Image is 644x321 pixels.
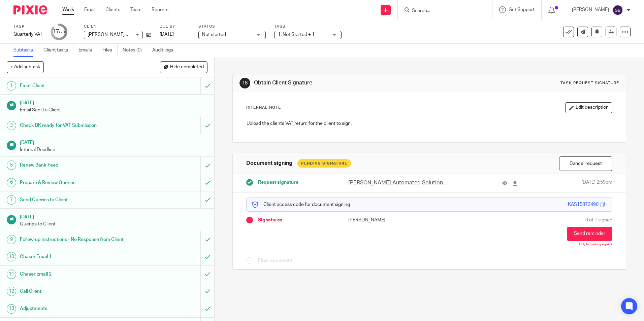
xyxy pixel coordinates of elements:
[7,304,16,314] div: 13
[20,146,208,153] p: Internal Deadline
[246,105,281,110] p: Internal Note
[348,179,450,187] p: [PERSON_NAME] Automated Solutions Limited - [DATE] VAT Return.pdf
[62,6,74,13] a: Work
[20,269,136,279] h1: Chaser Email 2
[13,31,42,38] div: Quarterly VAT
[297,159,351,168] div: Pending Signature
[258,257,292,264] span: Final document
[20,221,208,227] p: Queries to Client
[559,156,612,171] button: Cancel request
[348,217,429,223] p: [PERSON_NAME]
[7,252,16,261] div: 10
[20,98,208,106] h1: [DATE]
[572,6,609,13] p: [PERSON_NAME]
[252,201,350,208] p: Client access code for document signing
[105,6,120,13] a: Clients
[20,304,136,314] h1: Adjustments
[20,160,136,170] h1: Renew Bank Feed
[13,5,47,14] img: Pixie
[170,65,204,70] span: Hide completed
[13,24,42,29] label: Task
[20,138,208,146] h1: [DATE]
[202,32,226,37] span: Not started
[7,61,44,73] button: + Add subtask
[585,217,612,223] span: 0 of 1 signed
[123,44,147,57] a: Notes (0)
[274,24,342,29] label: Tags
[102,44,118,57] a: Files
[7,160,16,170] div: 5
[567,227,612,241] button: Send reminder
[7,178,16,187] div: 6
[258,179,298,186] span: Request signature
[20,195,136,205] h1: Send Queries to Client
[43,44,73,57] a: Client tasks
[59,30,65,34] small: /20
[246,160,292,167] h1: Document signing
[7,81,16,91] div: 1
[254,79,444,86] h1: Obtain Client Signature
[565,102,612,113] button: Edit description
[13,44,38,57] a: Subtasks
[198,24,266,29] label: Status
[278,32,315,37] span: 1. Not Started + 1
[7,235,16,244] div: 9
[20,178,136,188] h1: Prepare & Review Queries
[20,81,136,91] h1: Email Client
[160,61,207,73] button: Hide completed
[160,24,190,29] label: Due by
[612,5,623,15] img: svg%3E
[411,8,472,14] input: Search
[258,217,282,223] span: Signatures
[130,6,141,13] a: Team
[581,179,612,187] span: [DATE] 2:59pm
[160,32,174,37] span: [DATE]
[84,6,95,13] a: Email
[20,286,136,296] h1: Call Client
[568,201,599,208] div: KAS15873490
[152,6,168,13] a: Reports
[7,121,16,130] div: 3
[7,287,16,296] div: 12
[560,80,619,86] div: Task request signature
[239,78,250,88] div: 18
[152,44,178,57] a: Audit logs
[20,252,136,262] h1: Chaser Email 1
[509,7,535,12] span: Get Support
[20,235,136,245] h1: Follow-up Instructions - No Response from Client
[20,107,208,113] p: Email Sent to Client
[579,243,612,247] p: Only to missing signers
[7,195,16,205] div: 7
[247,120,612,127] p: Upload the clients VAT return for the client to sign.
[53,28,65,36] div: 17
[78,44,97,57] a: Emails
[88,32,170,37] span: [PERSON_NAME] Automated Solutions
[7,270,16,279] div: 11
[20,120,136,131] h1: Check BK ready for VAT Submission
[20,212,208,220] h1: [DATE]
[84,24,151,29] label: Client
